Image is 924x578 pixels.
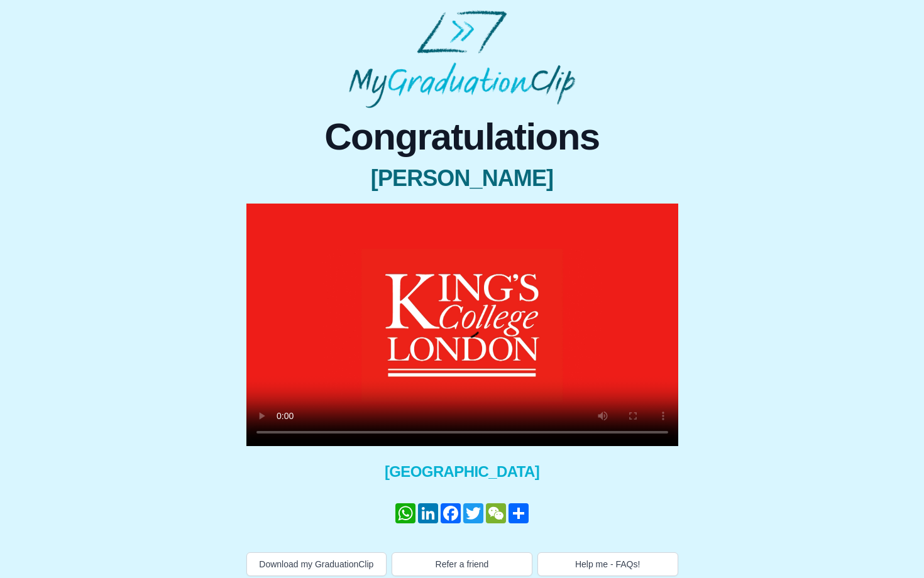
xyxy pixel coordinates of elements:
[417,503,439,523] a: LinkedIn
[485,503,507,523] a: WeChat
[439,503,462,523] a: Facebook
[392,552,532,576] button: Refer a friend
[394,503,417,523] a: WhatsApp
[246,462,678,482] span: [GEOGRAPHIC_DATA]
[349,10,575,108] img: MyGraduationClip
[246,166,678,191] span: [PERSON_NAME]
[246,118,678,156] span: Congratulations
[507,503,530,523] a: Share
[462,503,485,523] a: Twitter
[246,552,387,576] button: Download my GraduationClip
[537,552,678,576] button: Help me - FAQs!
